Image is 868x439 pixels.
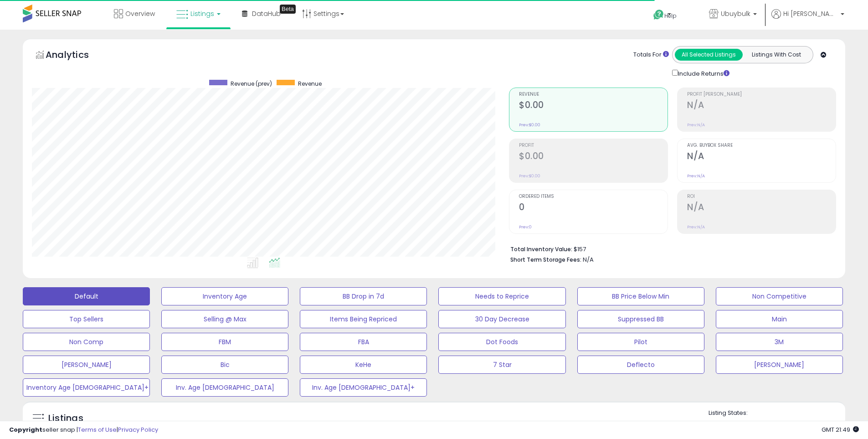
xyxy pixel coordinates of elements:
button: BB Price Below Min [577,287,704,305]
button: Inventory Age [DEMOGRAPHIC_DATA]+ [23,378,150,397]
small: Prev: 0 [519,224,532,230]
label: Active [718,419,734,427]
button: Deflecto [577,356,704,374]
span: Ubuybulk [721,9,750,18]
strong: Copyright [9,425,42,434]
b: Total Inventory Value: [510,245,572,253]
small: Prev: $0.00 [519,173,540,179]
span: Listings [190,9,214,18]
button: KeHe [300,356,427,374]
button: Suppressed BB [577,310,704,328]
span: 2025-10-9 21:49 GMT [822,425,859,434]
span: Profit [519,143,668,148]
a: Hi [PERSON_NAME] [771,9,844,30]
span: Revenue [298,80,322,88]
h5: Analytics [46,48,107,63]
span: Hi [PERSON_NAME] [783,9,838,18]
button: All Selected Listings [675,49,743,61]
small: Prev: N/A [687,122,705,128]
button: 30 Day Decrease [438,310,565,328]
div: Tooltip anchor [280,5,296,14]
h2: N/A [687,202,836,214]
button: 7 Star [438,356,565,374]
button: Inv. Age [DEMOGRAPHIC_DATA] [161,378,288,397]
h2: $0.00 [519,100,668,112]
div: Totals For [633,51,669,59]
button: FBA [300,333,427,351]
i: Get Help [653,9,664,21]
button: Needs to Reprice [438,287,565,305]
h2: N/A [687,151,836,163]
a: Privacy Policy [118,425,158,434]
button: Non Competitive [716,287,843,305]
button: Top Sellers [23,310,150,328]
button: Inv. Age [DEMOGRAPHIC_DATA]+ [300,378,427,397]
button: Pilot [577,333,704,351]
button: Bic [161,356,288,374]
button: Main [716,310,843,328]
li: $157 [510,243,829,254]
p: Listing States: [709,409,845,418]
span: Revenue (prev) [231,80,272,88]
label: Deactivated [786,419,820,427]
small: Prev: N/A [687,224,705,230]
h2: $0.00 [519,151,668,163]
a: Terms of Use [78,425,117,434]
button: Default [23,287,150,305]
a: Help [646,2,694,30]
small: Prev: N/A [687,173,705,179]
span: Ordered Items [519,194,668,199]
span: Revenue [519,92,668,97]
button: Non Comp [23,333,150,351]
b: Short Term Storage Fees: [510,256,581,263]
button: 3M [716,333,843,351]
h2: 0 [519,202,668,214]
button: Listings With Cost [742,49,810,61]
button: Items Being Repriced [300,310,427,328]
div: Include Returns [665,68,740,78]
button: Dot Foods [438,333,565,351]
span: Profit [PERSON_NAME] [687,92,836,97]
button: Selling @ Max [161,310,288,328]
span: Overview [125,9,155,18]
button: BB Drop in 7d [300,287,427,305]
button: Inventory Age [161,287,288,305]
small: Prev: $0.00 [519,122,540,128]
h2: N/A [687,100,836,112]
h5: Listings [48,412,83,425]
span: ROI [687,194,836,199]
span: Help [664,12,677,20]
button: [PERSON_NAME] [716,356,843,374]
button: [PERSON_NAME] [23,356,150,374]
span: N/A [583,255,594,264]
button: FBM [161,333,288,351]
span: Avg. Buybox Share [687,143,836,148]
span: DataHub [252,9,281,18]
div: seller snap | | [9,426,158,434]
